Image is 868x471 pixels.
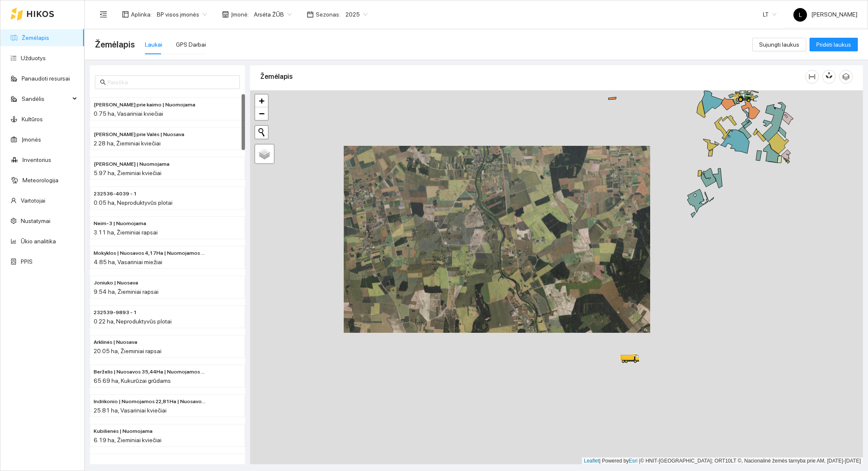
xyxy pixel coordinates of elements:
a: Vartotojai [21,197,45,204]
span: 232536-4039 - 1 [94,190,137,198]
button: Initiate a new search [255,126,268,139]
a: PPIS [21,258,33,265]
a: Layers [255,145,274,163]
input: Paieška [108,78,235,87]
span: Berželis | Nuosavos 35,44Ha | Nuomojamos 30,25Ha [94,368,207,376]
span: 2.28 ha, Žieminiai kviečiai [94,140,161,147]
span: Kubilienės | Nuomojama [94,427,153,435]
a: Zoom in [255,95,268,107]
span: 4.85 ha, Vasariniai miežiai [94,259,162,265]
span: column-width [806,73,818,80]
span: Sandėlis [22,90,70,107]
span: BP visos įmonės [157,8,207,21]
span: layout [122,11,129,18]
span: 65.69 ha, Kukurūzai grūdams [94,377,171,384]
span: 25.81 ha, Vasariniai kviečiai [94,407,167,414]
div: GPS Darbai [176,40,206,49]
span: Pridėti laukus [816,40,851,49]
span: LT [763,8,776,21]
span: Neim-3 | Nuomojama [94,220,146,228]
a: Ūkio analitika [21,238,56,245]
span: Rolando prie kaimo | Nuomojama [94,101,195,109]
span: Aplinka : [131,10,152,19]
a: Leaflet [584,458,599,464]
span: 0.22 ha, Neproduktyvūs plotai [94,318,172,325]
span: 0.05 ha, Neproduktyvūs plotai [94,199,172,206]
span: search [100,79,106,85]
span: 232539-9893 - 1 [94,309,137,317]
span: − [259,108,264,119]
span: Įmonė : [231,10,249,19]
span: Arklinės | Nuosava [94,338,137,346]
a: Kultūros [22,116,43,123]
span: Joniuko | Nuosava [94,279,138,287]
button: Sujungti laukus [752,38,806,51]
span: 9.54 ha, Žieminiai rapsai [94,288,159,295]
a: Zoom out [255,107,268,120]
div: | Powered by © HNIT-[GEOGRAPHIC_DATA]; ORT10LT ©, Nacionalinė žemės tarnyba prie AM, [DATE]-[DATE] [582,457,863,465]
span: 20.05 ha, Žieminiai rapsai [94,348,161,354]
span: menu-fold [100,11,107,18]
span: | [639,458,640,464]
a: Nustatymai [21,217,50,224]
span: + [259,95,264,106]
a: Meteorologija [22,177,58,184]
span: 5.97 ha, Žieminiai kviečiai [94,170,161,176]
a: Inventorius [22,156,51,163]
span: L [799,8,802,22]
a: Žemėlapis [22,34,49,41]
button: menu-fold [95,6,112,23]
span: Indrikonio | Nuomojamos 22,81Ha | Nuosavos 3,00 Ha [94,398,207,406]
span: Arsėta ŽŪB [254,8,292,21]
span: [PERSON_NAME] [793,11,857,18]
a: Sujungti laukus [752,41,806,48]
span: 2025 [345,8,367,21]
button: column-width [805,70,819,84]
span: shop [222,11,229,18]
span: Ginaičių Valiaus | Nuomojama [94,160,170,168]
a: Įmonės [22,136,41,143]
div: Žemėlapis [260,64,805,89]
span: Žemėlapis [95,38,135,51]
span: calendar [307,11,314,18]
span: Rolando prie Valės | Nuosava [94,131,184,139]
span: 3.11 ha, Žieminiai rapsai [94,229,158,236]
span: 6.19 ha, Žieminiai kviečiai [94,437,161,443]
div: Laukai [145,40,162,49]
span: Sujungti laukus [759,40,799,49]
a: Pridėti laukus [810,41,858,48]
span: Mokyklos | Nuosavos 4,17Ha | Nuomojamos 0,68Ha [94,249,207,257]
button: Pridėti laukus [810,38,858,51]
span: 0.75 ha, Vasariniai kviečiai [94,110,163,117]
a: Užduotys [21,55,46,61]
a: Panaudoti resursai [22,75,70,82]
span: Sezonas : [316,10,340,19]
a: Esri [629,458,638,464]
